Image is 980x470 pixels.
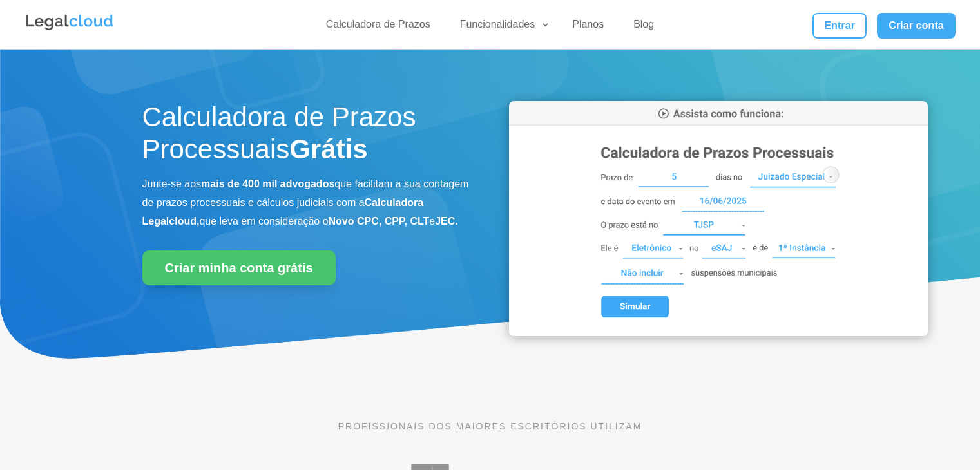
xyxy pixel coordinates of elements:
a: Planos [564,18,611,37]
a: Calculadora de Prazos Processuais da Legalcloud [509,327,928,338]
a: Criar conta [877,13,956,39]
a: Blog [626,18,662,37]
b: mais de 400 mil advogados [201,178,334,189]
b: JEC. [435,216,458,227]
a: Calculadora de Prazos [318,18,438,37]
b: Calculadora Legalcloud, [142,197,424,227]
a: Logo da Legalcloud [24,23,115,34]
p: Junte-se aos que facilitam a sua contagem de prazos processuais e cálculos judiciais com a que le... [142,175,471,230]
a: Entrar [812,13,867,39]
p: PROFISSIONAIS DOS MAIORES ESCRITÓRIOS UTILIZAM [142,419,838,433]
img: Legalcloud Logo [24,13,115,32]
h1: Calculadora de Prazos Processuais [142,101,471,173]
img: Calculadora de Prazos Processuais da Legalcloud [509,101,928,336]
a: Funcionalidades [452,18,551,37]
a: Criar minha conta grátis [142,250,336,285]
b: Novo CPC, CPP, CLT [329,216,430,227]
strong: Grátis [289,134,367,164]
